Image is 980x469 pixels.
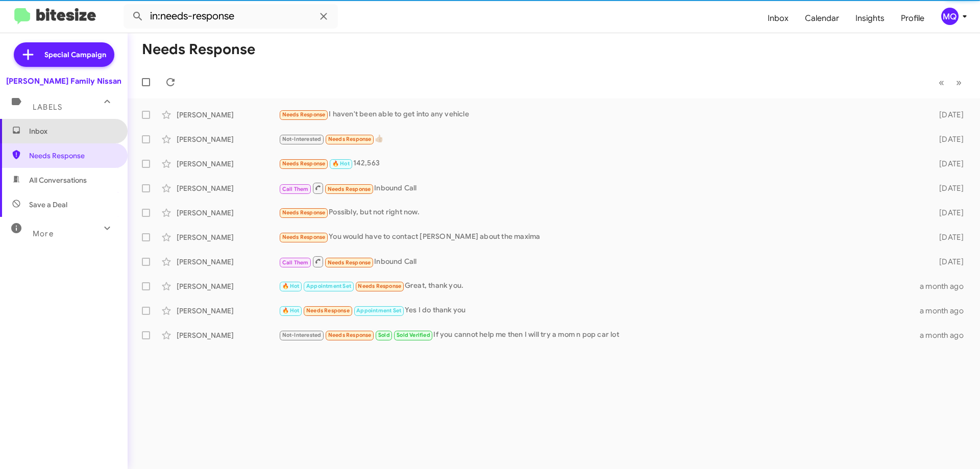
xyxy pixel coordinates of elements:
div: MQ [941,8,959,25]
div: [PERSON_NAME] [177,110,279,120]
span: Sold Verified [397,332,430,338]
span: « [939,76,944,89]
div: [PERSON_NAME] [177,183,279,193]
span: Appointment Set [306,283,351,289]
div: a month ago [920,330,972,340]
span: 🔥 Hot [332,160,350,167]
div: [DATE] [923,208,972,218]
div: [PERSON_NAME] [177,330,279,340]
div: Yes I do thank you [279,305,920,316]
div: [PERSON_NAME] [177,306,279,316]
div: [DATE] [923,110,972,120]
nav: Page navigation example [933,72,968,93]
span: Needs Response [328,136,372,142]
span: 🔥 Hot [282,283,300,289]
div: [PERSON_NAME] [177,134,279,144]
div: [DATE] [923,232,972,242]
span: Needs Response [328,259,371,266]
div: Possibly, but not right now. [279,207,923,218]
div: 142,563 [279,158,923,169]
div: [PERSON_NAME] [177,208,279,218]
div: You would have to contact [PERSON_NAME] about the maxima [279,231,923,243]
button: Next [950,72,968,93]
a: Special Campaign [14,42,114,67]
span: Labels [33,103,62,112]
div: Inbound Call [279,182,923,194]
span: Save a Deal [29,200,67,210]
span: Needs Response [282,234,326,240]
span: » [956,76,962,89]
span: Call Them [282,259,309,266]
a: Insights [847,4,893,33]
button: Previous [933,72,950,93]
div: [DATE] [923,183,972,193]
a: Calendar [797,4,847,33]
span: 🔥 Hot [282,307,300,314]
div: [PERSON_NAME] [177,281,279,291]
span: Needs Response [282,160,326,167]
div: I haven't been able to get into any vehicle [279,109,923,120]
span: Sold [378,332,390,338]
div: [DATE] [923,159,972,169]
span: Inbox [29,126,116,136]
div: [PERSON_NAME] [177,232,279,242]
span: Call Them [282,186,309,192]
div: If you cannot help me then I will try a mom n pop car lot [279,329,920,341]
span: Needs Response [282,111,326,118]
span: Appointment Set [356,307,401,314]
span: Needs Response [328,332,372,338]
span: Needs Response [29,151,116,161]
button: MQ [933,8,969,25]
div: [DATE] [923,134,972,144]
div: Inbound Call [279,255,923,268]
span: Needs Response [328,186,371,192]
div: [PERSON_NAME] [177,257,279,267]
span: Needs Response [282,209,326,216]
h1: Needs Response [142,41,255,58]
span: Needs Response [358,283,401,289]
a: Profile [893,4,933,33]
span: More [33,229,54,238]
div: a month ago [920,281,972,291]
div: a month ago [920,306,972,316]
a: Inbox [759,4,797,33]
div: [DATE] [923,257,972,267]
span: Not-Interested [282,332,322,338]
span: Special Campaign [44,50,106,60]
span: All Conversations [29,175,87,185]
span: Not-Interested [282,136,322,142]
div: 👍🏼 [279,133,923,145]
div: [PERSON_NAME] Family Nissan [6,76,121,86]
div: Great, thank you. [279,280,920,292]
input: Search [124,4,338,29]
span: Needs Response [306,307,350,314]
div: [PERSON_NAME] [177,159,279,169]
